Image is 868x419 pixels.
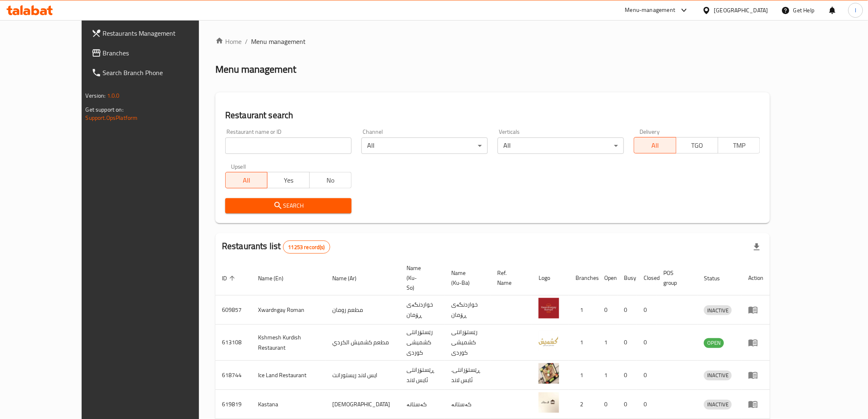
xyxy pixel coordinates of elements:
[445,295,491,325] td: خواردنگەی ڕۆمان
[598,295,617,325] td: 0
[445,325,491,361] td: رێستۆرانتی کشمیشى كوردى
[258,273,294,283] span: Name (En)
[103,28,220,38] span: Restaurants Management
[86,104,123,115] span: Get support on:
[634,137,676,153] button: All
[251,390,326,419] td: Kastana
[637,140,673,151] span: All
[103,48,220,58] span: Branches
[569,325,598,361] td: 1
[748,370,763,380] div: Menu
[637,390,657,419] td: 0
[215,361,251,390] td: 618744
[251,361,326,390] td: Ice Land Restaurant
[748,305,763,315] div: Menu
[748,399,763,409] div: Menu
[215,295,251,325] td: 609857
[747,237,767,257] div: Export file
[225,137,352,154] input: Search for restaurant name or ID..
[245,37,248,46] li: /
[225,109,760,121] h2: Restaurant search
[407,263,435,293] span: Name (Ku-So)
[704,400,732,409] span: INACTIVE
[532,261,569,295] th: Logo
[215,37,770,46] nav: breadcrumb
[617,295,637,325] td: 0
[332,273,367,283] span: Name (Ar)
[215,390,251,419] td: 619819
[86,90,106,101] span: Version:
[569,361,598,390] td: 1
[598,325,617,361] td: 1
[569,390,598,419] td: 2
[400,361,445,390] td: ڕێستۆرانتی ئایس لاند
[326,295,400,325] td: مطعم رومان
[855,6,856,15] span: l
[637,295,657,325] td: 0
[539,331,559,351] img: Kshmesh Kurdish Restaurant
[680,140,715,151] span: TGO
[598,361,617,390] td: 1
[309,172,352,188] button: No
[229,174,264,186] span: All
[451,268,481,288] span: Name (Ku-Ba)
[232,201,345,211] span: Search
[539,392,559,413] img: Kastana
[617,261,637,295] th: Busy
[748,338,763,348] div: Menu
[251,37,306,46] span: Menu management
[539,363,559,384] img: Ice Land Restaurant
[498,137,624,154] div: All
[215,63,296,76] h2: Menu management
[640,129,660,135] label: Delivery
[718,137,760,153] button: TMP
[569,261,598,295] th: Branches
[569,295,598,325] td: 1
[617,361,637,390] td: 0
[663,268,688,288] span: POS group
[231,164,246,169] label: Upsell
[85,63,226,82] a: Search Branch Phone
[215,37,242,46] a: Home
[637,361,657,390] td: 0
[326,361,400,390] td: ايس لاند ريستورانت
[617,325,637,361] td: 0
[251,325,326,361] td: Kshmesh Kurdish Restaurant
[714,6,768,15] div: [GEOGRAPHIC_DATA]
[225,198,352,213] button: Search
[617,390,637,419] td: 0
[400,295,445,325] td: خواردنگەی ڕۆمان
[704,371,732,380] span: INACTIVE
[103,68,220,78] span: Search Branch Phone
[222,240,330,254] h2: Restaurants list
[704,306,732,315] span: INACTIVE
[215,325,251,361] td: 613108
[704,400,732,410] div: INACTIVE
[676,137,718,153] button: TGO
[400,325,445,361] td: رێستۆرانتی کشمیشى كوردى
[742,261,770,295] th: Action
[271,174,306,186] span: Yes
[598,390,617,419] td: 0
[225,172,267,188] button: All
[107,90,120,101] span: 1.0.0
[361,137,488,154] div: All
[539,298,559,318] img: Xwardngay Roman
[704,338,724,348] div: OPEN
[283,243,330,251] span: 11253 record(s)
[86,112,138,123] a: Support.OpsPlatform
[497,268,522,288] span: Ref. Name
[445,390,491,419] td: کەستانە
[251,295,326,325] td: Xwardngay Roman
[85,23,226,43] a: Restaurants Management
[326,325,400,361] td: مطعم كشميش الكردي
[326,390,400,419] td: [DEMOGRAPHIC_DATA]
[704,305,732,315] div: INACTIVE
[400,390,445,419] td: کەستانە
[722,140,757,151] span: TMP
[704,371,732,380] div: INACTIVE
[598,261,617,295] th: Open
[637,261,657,295] th: Closed
[445,361,491,390] td: .ڕێستۆرانتی ئایس لاند
[625,5,676,15] div: Menu-management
